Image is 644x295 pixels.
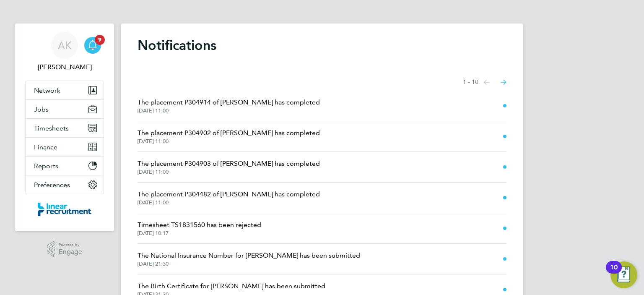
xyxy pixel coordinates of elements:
span: Reports [34,162,58,170]
button: Network [26,81,104,99]
span: [DATE] 11:00 [138,138,320,145]
button: Finance [26,138,104,156]
button: Jobs [26,100,104,118]
img: linearrecruitment-logo-retina.png [38,203,91,216]
span: 9 [95,35,105,45]
nav: Select page of notifications list [463,74,506,91]
a: The placement P304482 of [PERSON_NAME] has completed[DATE] 11:00 [138,189,320,206]
span: The placement P304914 of [PERSON_NAME] has completed [138,97,320,107]
span: The placement P304903 of [PERSON_NAME] has completed [138,159,320,169]
span: [DATE] 21:30 [138,261,360,267]
span: AK [58,40,72,51]
button: Open Resource Center, 10 new notifications [610,261,637,288]
span: [DATE] 11:00 [138,107,320,114]
span: [DATE] 11:00 [138,199,320,206]
span: Finance [34,143,57,151]
a: AK[PERSON_NAME] [25,32,104,72]
span: Powered by [59,241,82,248]
span: Jobs [34,105,49,113]
span: Engage [59,248,82,256]
a: Powered byEngage [47,241,83,257]
a: 9 [84,32,101,59]
span: The Birth Certificate for [PERSON_NAME] has been submitted [138,281,325,291]
span: Preferences [34,181,70,189]
span: Network [34,86,60,94]
button: Preferences [26,175,104,194]
span: The placement P304902 of [PERSON_NAME] has completed [138,128,320,138]
span: [DATE] 10:17 [138,230,261,237]
span: [DATE] 11:00 [138,169,320,175]
span: Timesheet TS1831560 has been rejected [138,220,261,230]
h1: Notifications [138,37,506,54]
a: The placement P304914 of [PERSON_NAME] has completed[DATE] 11:00 [138,97,320,114]
a: The placement P304903 of [PERSON_NAME] has completed[DATE] 11:00 [138,159,320,175]
div: 10 [610,267,618,278]
span: The National Insurance Number for [PERSON_NAME] has been submitted [138,251,360,261]
button: Reports [26,157,104,175]
span: Timesheets [34,124,69,132]
a: The placement P304902 of [PERSON_NAME] has completed[DATE] 11:00 [138,128,320,145]
a: Go to home page [25,203,104,216]
span: 1 - 10 [463,78,478,86]
button: Timesheets [26,119,104,137]
nav: Main navigation [15,23,114,231]
a: Timesheet TS1831560 has been rejected[DATE] 10:17 [138,220,261,237]
a: The National Insurance Number for [PERSON_NAME] has been submitted[DATE] 21:30 [138,251,360,267]
span: Ashley Kelly [25,62,104,72]
span: The placement P304482 of [PERSON_NAME] has completed [138,189,320,199]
